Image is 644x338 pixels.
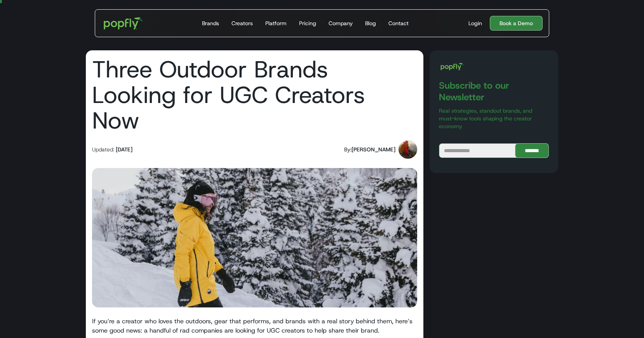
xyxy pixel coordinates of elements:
[231,19,253,27] div: Creators
[468,19,482,27] div: Login
[439,80,549,103] h3: Subscribe to our Newsletter
[296,10,319,37] a: Pricing
[98,12,148,35] a: home
[262,10,290,37] a: Platform
[385,10,412,37] a: Contact
[490,16,543,31] a: Book a Demo
[362,10,379,37] a: Blog
[92,146,114,153] div: Updated:
[439,143,549,158] form: Blog Subscribe
[299,19,316,27] div: Pricing
[329,19,353,27] div: Company
[344,146,352,153] div: By:
[352,146,395,153] div: [PERSON_NAME]
[202,19,219,27] div: Brands
[365,19,376,27] div: Blog
[116,146,132,153] div: [DATE]
[388,19,409,27] div: Contact
[265,19,287,27] div: Platform
[228,10,256,37] a: Creators
[325,10,356,37] a: Company
[92,57,417,133] h1: Three Outdoor Brands Looking for UGC Creators Now
[92,317,417,335] p: If you’re a creator who loves the outdoors, gear that performs, and brands with a real story behi...
[199,10,222,37] a: Brands
[465,19,485,27] a: Login
[439,107,549,130] p: Real strategies, standout brands, and must-know tools shaping the creator economy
